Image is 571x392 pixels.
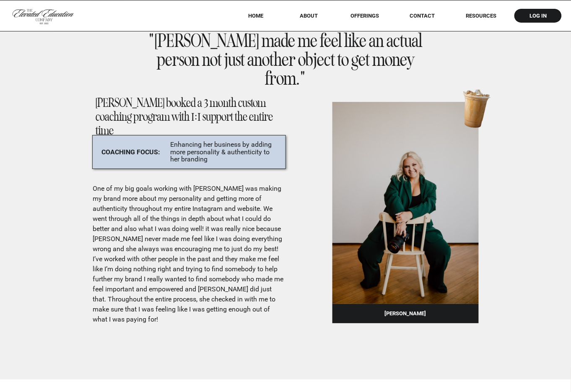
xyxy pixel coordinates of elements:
[237,13,275,19] a: HOME
[96,96,292,121] h2: [PERSON_NAME] booked a 3 month custom coaching program with 1:1 support the entire time
[371,310,440,317] p: [PERSON_NAME]
[339,13,391,19] a: offerings
[522,13,555,19] a: log in
[101,148,161,156] p: Coaching focus:
[170,141,278,164] p: Enhancing her business by adding more personality & authenticity to her branding
[404,13,441,19] a: Contact
[144,31,427,71] h3: "[PERSON_NAME] made me feel like an actual person not just another object to get money from."
[454,13,508,19] a: RESOURCES
[294,13,324,19] a: About
[172,156,399,190] h2: Support that meets you where you are & walks with you from there.
[93,184,285,317] p: One of my big goals working with [PERSON_NAME] was making my brand more about my personality and ...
